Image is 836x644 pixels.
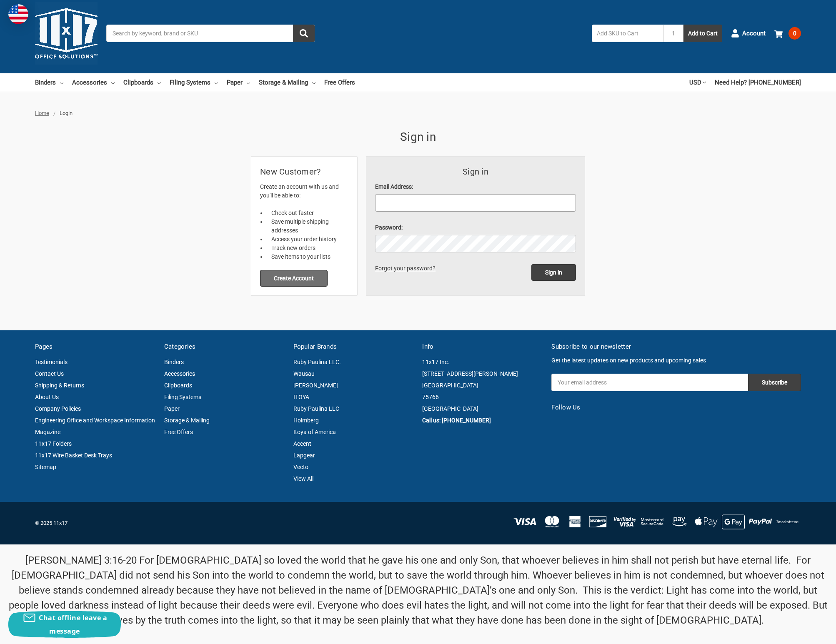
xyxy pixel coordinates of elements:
[551,356,801,365] p: Get the latest updates on new products and upcoming sales
[35,394,59,400] a: About Us
[293,370,315,377] a: Wausau
[293,417,319,424] a: Holmberg
[293,394,309,400] a: ITOYA
[251,128,585,146] h1: Sign in
[375,182,576,191] label: Email Address:
[375,265,438,272] a: Forgot your password?
[164,429,193,435] a: Free Offers
[293,429,336,435] a: Itoya of America
[293,475,313,482] a: View All
[35,440,72,447] a: 11x17 Folders
[164,370,195,377] a: Accessories
[106,25,315,42] input: Search by keyword, brand or SKU
[375,165,576,178] h3: Sign in
[267,217,348,235] li: Save multiple shipping addresses
[422,356,543,414] address: 11x17 Inc. [STREET_ADDRESS][PERSON_NAME] [GEOGRAPHIC_DATA] 75766 [GEOGRAPHIC_DATA]
[551,342,801,352] h5: Subscribe to our newsletter
[551,374,748,391] input: Your email address
[715,73,801,92] a: Need Help? [PHONE_NUMBER]
[375,223,576,232] label: Password:
[35,452,112,459] a: 11x17 Wire Basket Desk Trays
[164,359,184,365] a: Binders
[293,405,339,412] a: Ruby Paulina LLC
[260,275,328,281] a: Create Account
[164,382,192,389] a: Clipboards
[531,264,576,281] input: Sign in
[774,22,801,44] a: 0
[260,182,348,200] p: Create an account with us and you'll be able to:
[164,405,180,412] a: Paper
[267,244,348,252] li: Track new orders
[35,417,155,435] a: Engineering Office and Workspace Information Magazine
[731,22,766,44] a: Account
[551,403,801,412] h5: Follow Us
[35,464,56,470] a: Sitemap
[35,73,63,92] a: Binders
[592,25,663,42] input: Add SKU to Cart
[683,25,722,42] button: Add to Cart
[293,342,414,352] h5: Popular Brands
[788,27,801,40] span: 0
[60,110,73,116] span: Login
[227,73,250,92] a: Paper
[35,2,98,65] img: 11x17.com
[324,73,355,92] a: Free Offers
[164,342,285,352] h5: Categories
[123,73,161,92] a: Clipboards
[293,440,311,447] a: Accent
[293,452,315,459] a: Lapgear
[689,73,706,92] a: USD
[260,270,328,287] button: Create Account
[35,342,155,352] h5: Pages
[35,382,84,389] a: Shipping & Returns
[260,165,348,178] h2: New Customer?
[35,359,68,365] a: Testimonials
[267,252,348,261] li: Save items to your lists
[35,110,49,116] a: Home
[72,73,115,92] a: Accessories
[293,464,308,470] a: Vecto
[267,209,348,217] li: Check out faster
[35,405,81,412] a: Company Policies
[293,382,338,389] a: [PERSON_NAME]
[8,611,121,638] button: Chat offline leave a message
[170,73,218,92] a: Filing Systems
[748,374,801,391] input: Subscribe
[742,29,766,38] span: Account
[293,359,341,365] a: Ruby Paulina LLC.
[422,342,543,352] h5: Info
[35,519,414,527] p: © 2025 11x17
[267,235,348,244] li: Access your order history
[259,73,315,92] a: Storage & Mailing
[164,417,210,424] a: Storage & Mailing
[164,394,201,400] a: Filing Systems
[8,4,28,24] img: duty and tax information for United States
[422,417,491,424] a: Call us: [PHONE_NUMBER]
[39,613,107,636] span: Chat offline leave a message
[5,553,832,628] p: [PERSON_NAME] 3:16-20 For [DEMOGRAPHIC_DATA] so loved the world that he gave his one and only Son...
[35,370,64,377] a: Contact Us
